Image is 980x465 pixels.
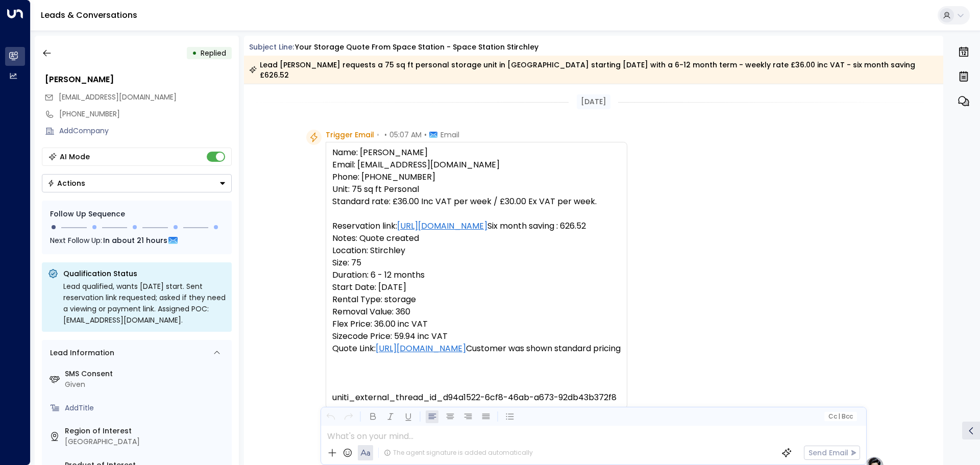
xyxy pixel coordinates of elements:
[332,146,621,404] pre: Name: [PERSON_NAME] Email: [EMAIL_ADDRESS][DOMAIN_NAME] Phone: [PHONE_NUMBER] Unit: 75 sq ft Pers...
[295,42,538,53] div: Your storage quote from Space Station - Space Station Stirchley
[59,92,177,103] span: raqibhussain123@hotmail.co.uk
[326,130,374,140] span: Trigger Email
[63,268,226,279] p: Qualification Status
[59,126,232,136] div: AddCompany
[384,130,387,140] span: •
[384,448,533,457] div: The agent signature is added automatically
[63,281,226,326] div: Lead qualified, wants [DATE] start. Sent reservation link requested; asked if they need a viewing...
[103,235,167,246] span: In about 21 hours
[377,130,379,140] span: •
[65,436,228,447] div: [GEOGRAPHIC_DATA]
[838,413,840,420] span: |
[42,174,232,192] div: Button group with a nested menu
[65,369,228,379] label: SMS Consent
[397,220,487,232] a: [URL][DOMAIN_NAME]
[201,48,226,58] span: Replied
[50,235,224,246] div: Next Follow Up:
[59,92,177,102] span: [EMAIL_ADDRESS][DOMAIN_NAME]
[440,130,459,140] span: Email
[65,426,228,436] label: Region of Interest
[59,109,232,119] div: [PHONE_NUMBER]
[376,342,466,355] a: [URL][DOMAIN_NAME]
[46,348,114,358] div: Lead Information
[342,410,355,423] button: Redo
[577,94,610,109] div: [DATE]
[65,403,228,413] div: AddTitle
[249,42,294,52] span: Subject Line:
[60,152,90,162] div: AI Mode
[249,60,938,80] div: Lead [PERSON_NAME] requests a 75 sq ft personal storage unit in [GEOGRAPHIC_DATA] starting [DATE]...
[324,410,337,423] button: Undo
[45,74,232,86] div: [PERSON_NAME]
[824,412,856,422] button: Cc|Bcc
[192,44,197,62] div: •
[828,413,852,420] span: Cc Bcc
[47,179,85,188] div: Actions
[42,174,232,192] button: Actions
[389,130,422,140] span: 05:07 AM
[50,209,224,219] div: Follow Up Sequence
[65,379,228,390] div: Given
[41,9,137,21] a: Leads & Conversations
[424,130,427,140] span: •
